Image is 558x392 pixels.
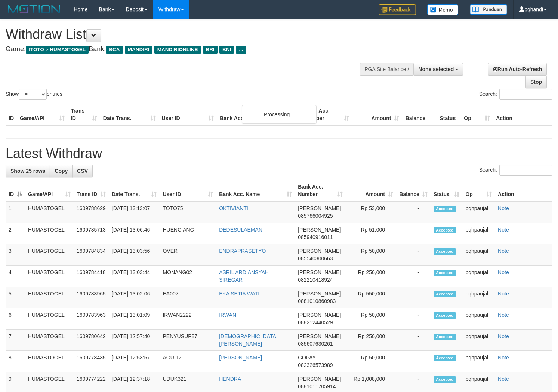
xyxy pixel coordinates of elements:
th: Trans ID: activate to sort column ascending [74,180,109,201]
td: 1609778435 [74,351,109,372]
td: - [396,287,431,308]
a: Note [498,227,509,233]
th: User ID: activate to sort column ascending [160,180,216,201]
td: 1609783965 [74,287,109,308]
td: 1609780642 [74,330,109,351]
td: HUMASTOGEL [25,351,74,372]
th: Game/API: activate to sort column ascending [25,180,74,201]
td: 5 [6,287,25,308]
td: AGUI12 [160,351,216,372]
span: Copy 0881011705914 to clipboard [298,383,336,389]
a: Note [498,291,509,297]
td: [DATE] 13:03:56 [109,244,160,266]
a: [PERSON_NAME] [219,355,262,361]
td: Rp 250,000 [346,330,396,351]
td: Rp 550,000 [346,287,396,308]
a: HENDRA [219,376,241,382]
td: [DATE] 12:57:40 [109,330,160,351]
span: None selected [418,66,454,72]
td: - [396,266,431,287]
td: 4 [6,266,25,287]
label: Show entries [6,89,62,100]
th: Bank Acc. Number [302,104,352,125]
img: Button%20Memo.svg [427,4,459,15]
td: HUMASTOGEL [25,244,74,266]
div: Processing... [242,105,317,124]
th: Status: activate to sort column ascending [431,180,462,201]
input: Search: [499,89,552,100]
span: Copy 085766004925 to clipboard [298,213,333,219]
td: 6 [6,308,25,330]
span: Copy 088212440529 to clipboard [298,319,333,325]
span: ITOTO > HUMASTOGEL [26,46,89,54]
td: 2 [6,223,25,244]
td: [DATE] 13:13:07 [109,201,160,223]
td: Rp 50,000 [346,244,396,266]
td: EA007 [160,287,216,308]
a: Note [498,248,509,254]
th: Game/API [17,104,68,125]
span: [PERSON_NAME] [298,376,341,382]
th: Balance [402,104,437,125]
td: [DATE] 13:06:46 [109,223,160,244]
td: - [396,330,431,351]
td: bqhpaujal [462,308,495,330]
td: [DATE] 13:01:09 [109,308,160,330]
a: CSV [72,165,93,177]
td: HUMASTOGEL [25,330,74,351]
span: Copy 085540300663 to clipboard [298,255,333,261]
th: ID [6,104,17,125]
th: Bank Acc. Name [217,104,301,125]
td: - [396,223,431,244]
a: Note [498,355,509,361]
span: Copy 085940916011 to clipboard [298,234,333,240]
th: ID: activate to sort column descending [6,180,25,201]
a: Show 25 rows [6,165,50,177]
a: Note [498,312,509,318]
label: Search: [479,165,552,176]
a: Stop [525,76,547,88]
a: Copy [50,165,73,177]
h1: Withdraw List [6,27,364,42]
span: BNI [219,46,234,54]
span: Accepted [434,355,456,361]
th: Trans ID [68,104,100,125]
td: 7 [6,330,25,351]
th: Bank Acc. Name: activate to sort column ascending [216,180,295,201]
span: Accepted [434,376,456,383]
span: Copy 0881010860983 to clipboard [298,298,336,304]
td: - [396,201,431,223]
button: None selected [413,63,463,76]
td: 1609788629 [74,201,109,223]
td: 1609784418 [74,266,109,287]
th: Bank Acc. Number: activate to sort column ascending [295,180,346,201]
td: 1609783963 [74,308,109,330]
td: TOTO75 [160,201,216,223]
td: HUMASTOGEL [25,223,74,244]
th: Date Trans. [100,104,159,125]
span: Copy 082210418924 to clipboard [298,277,333,283]
a: ASRIL ARDIANSYAH SIREGAR [219,269,269,283]
div: PGA Site Balance / [360,63,413,76]
td: Rp 51,000 [346,223,396,244]
td: 1609785713 [74,223,109,244]
span: Accepted [434,206,456,212]
a: DEDESULAEMAN [219,227,262,233]
td: - [396,244,431,266]
h1: Latest Withdraw [6,146,552,161]
select: Showentries [19,89,47,100]
td: HUMASTOGEL [25,308,74,330]
td: MONANG02 [160,266,216,287]
span: Copy [55,168,68,174]
td: bqhpaujal [462,287,495,308]
span: Accepted [434,227,456,233]
td: bqhpaujal [462,201,495,223]
span: [PERSON_NAME] [298,269,341,275]
span: MANDIRIONLINE [154,46,201,54]
td: 8 [6,351,25,372]
span: Accepted [434,291,456,297]
span: CSV [77,168,88,174]
td: IRWAN2222 [160,308,216,330]
span: [PERSON_NAME] [298,205,341,211]
span: [PERSON_NAME] [298,291,341,297]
